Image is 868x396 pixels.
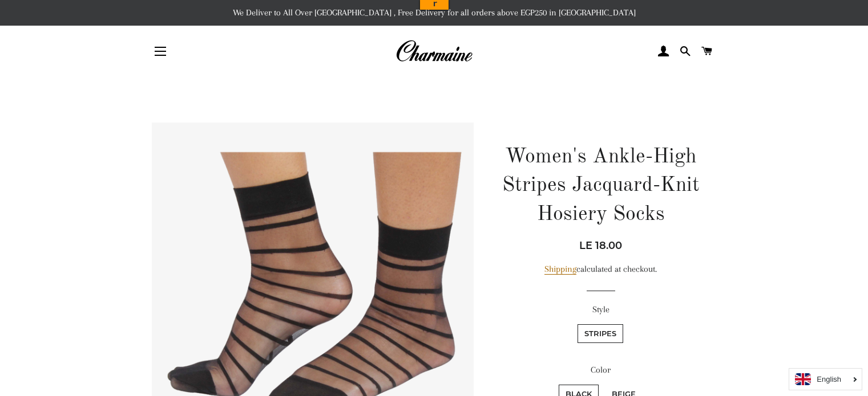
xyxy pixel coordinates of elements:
span: LE 18.00 [579,239,622,252]
label: Style [499,303,702,317]
a: English [795,373,856,385]
a: Shipping [544,264,576,275]
h1: Women's Ankle-High Stripes Jacquard-Knit Hosiery Socks [499,143,702,229]
label: Stripes [578,324,623,343]
i: English [817,375,841,383]
div: calculated at checkout. [499,262,702,276]
label: Color [499,363,702,377]
img: Charmaine Egypt [395,39,473,64]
